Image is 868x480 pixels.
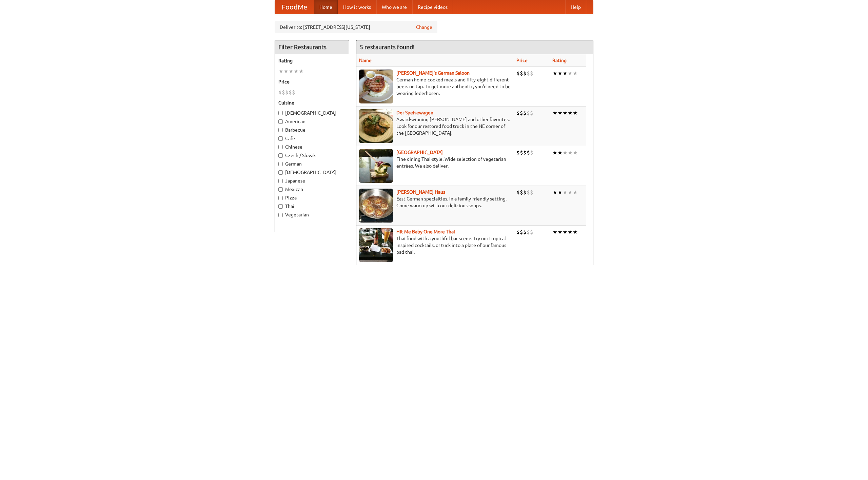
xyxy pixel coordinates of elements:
p: German home-cooked meals and fifty-eight different beers on tap. To get more authentic, you'd nee... [359,76,511,97]
li: ★ [573,109,578,117]
li: $ [523,228,527,236]
li: ★ [557,228,563,236]
label: Czech / Slovak [278,152,346,159]
li: $ [527,109,530,117]
input: Pizza [278,196,283,200]
li: $ [530,189,533,196]
a: Price [516,58,528,63]
li: ★ [283,68,289,75]
a: Who we are [376,0,412,14]
li: $ [530,228,533,236]
li: ★ [557,70,563,77]
li: ★ [552,109,557,117]
li: ★ [568,70,573,77]
label: Thai [278,203,346,210]
a: FoodMe [275,0,314,14]
b: Hit Me Baby One More Thai [396,229,455,234]
li: ★ [568,109,573,117]
input: Chinese [278,145,283,149]
li: ★ [552,70,557,77]
li: ★ [573,70,578,77]
img: speisewagen.jpg [359,109,393,143]
li: $ [530,70,533,77]
li: ★ [568,189,573,196]
input: Mexican [278,187,283,192]
li: $ [527,228,530,236]
label: Mexican [278,186,346,193]
li: ★ [563,228,568,236]
label: Vegetarian [278,211,346,218]
input: Czech / Slovak [278,153,283,158]
li: $ [292,89,295,96]
li: ★ [557,149,563,156]
label: [DEMOGRAPHIC_DATA] [278,169,346,176]
li: ★ [568,228,573,236]
label: Barbecue [278,127,346,133]
label: American [278,118,346,125]
li: ★ [573,228,578,236]
a: Der Speisewagen [396,110,433,115]
h4: Filter Restaurants [275,40,349,54]
li: $ [530,109,533,117]
li: $ [523,109,527,117]
img: satay.jpg [359,149,393,183]
li: ★ [552,189,557,196]
li: $ [516,149,520,156]
li: $ [520,70,523,77]
li: $ [282,89,285,96]
li: $ [530,149,533,156]
a: Home [314,0,338,14]
li: ★ [573,189,578,196]
a: [GEOGRAPHIC_DATA] [396,150,443,155]
input: Vegetarian [278,213,283,217]
label: Chinese [278,143,346,150]
li: $ [520,109,523,117]
li: $ [520,149,523,156]
ng-pluralize: 5 restaurants found! [360,44,415,50]
p: Award-winning [PERSON_NAME] and other favorites. Look for our restored food truck in the NE corne... [359,116,511,136]
a: [PERSON_NAME] Haus [396,189,445,195]
li: ★ [552,149,557,156]
img: babythai.jpg [359,228,393,262]
li: ★ [563,109,568,117]
h5: Price [278,78,346,85]
li: ★ [289,68,294,75]
a: Change [416,24,432,31]
li: ★ [557,109,563,117]
li: $ [527,70,530,77]
input: Thai [278,204,283,209]
a: Rating [552,58,567,63]
li: ★ [557,189,563,196]
li: $ [520,189,523,196]
input: Barbecue [278,128,283,132]
li: $ [285,89,289,96]
li: $ [520,228,523,236]
li: $ [516,228,520,236]
input: German [278,162,283,166]
input: Japanese [278,179,283,183]
img: kohlhaus.jpg [359,189,393,223]
li: ★ [294,68,299,75]
input: [DEMOGRAPHIC_DATA] [278,111,283,115]
li: $ [278,89,282,96]
label: German [278,160,346,167]
input: Cafe [278,136,283,141]
li: $ [523,149,527,156]
a: Help [565,0,586,14]
p: East German specialties, in a family-friendly setting. Come warm up with our delicious soups. [359,195,511,209]
a: [PERSON_NAME]'s German Saloon [396,70,470,76]
img: esthers.jpg [359,70,393,103]
li: ★ [278,68,283,75]
li: ★ [563,70,568,77]
li: ★ [573,149,578,156]
a: Name [359,58,372,63]
input: [DEMOGRAPHIC_DATA] [278,170,283,175]
a: How it works [338,0,376,14]
p: Thai food with a youthful bar scene. Try our tropical inspired cocktails, or tuck into a plate of... [359,235,511,255]
label: Pizza [278,194,346,201]
li: $ [523,189,527,196]
li: $ [516,189,520,196]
